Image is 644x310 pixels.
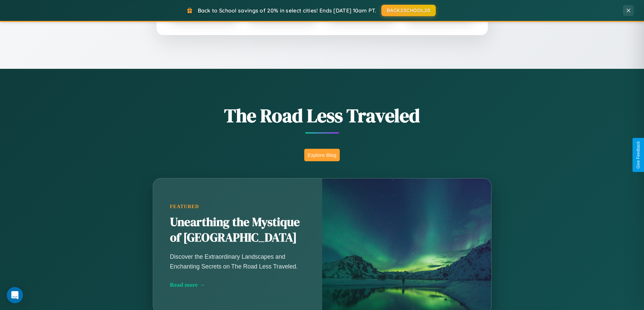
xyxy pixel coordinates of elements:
[170,252,305,271] p: Discover the Extraordinary Landscapes and Enchanting Secrets on The Road Less Traveled.
[170,204,305,209] div: Featured
[170,215,305,246] h2: Unearthing the Mystique of [GEOGRAPHIC_DATA]
[198,7,376,14] span: Back to School savings of 20% in select cities! Ends [DATE] 10am PT.
[304,149,340,161] button: Explore Blog
[7,287,23,303] div: Open Intercom Messenger
[636,141,641,169] div: Give Feedback
[170,281,305,288] div: Read more →
[381,5,436,16] button: BACK2SCHOOL20
[119,103,525,129] h1: The Road Less Traveled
